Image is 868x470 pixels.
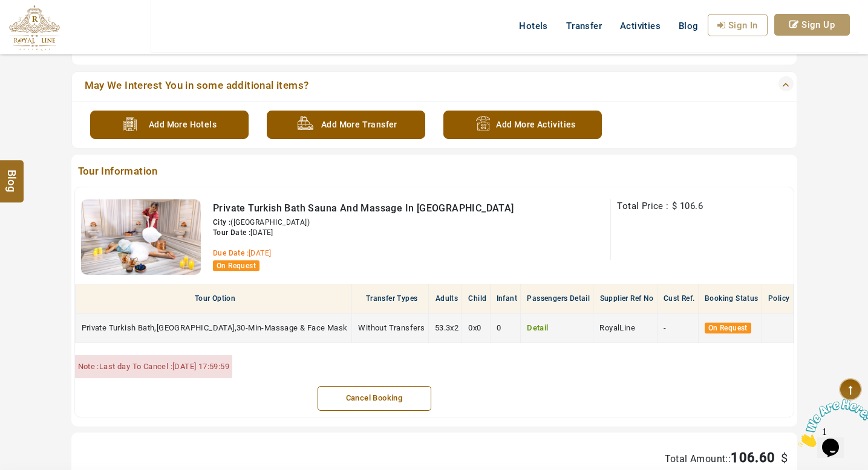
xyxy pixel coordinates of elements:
[490,284,521,314] th: Infant
[527,323,548,332] a: Detail
[665,453,731,465] span: Total Amount::
[5,5,80,53] img: Chat attention grabber
[99,362,229,371] span: Last day To Cancel :[DATE] 17:59:59
[477,323,481,332] span: 0
[213,228,250,237] span: Tour Date :
[250,228,273,237] span: [DATE]
[321,112,397,134] span: Add More Transfer
[557,14,611,38] a: Transfer
[670,14,708,38] a: Blog
[679,21,699,31] span: Blog
[318,386,431,411] a: Cancel Booking
[510,14,556,38] a: Hotels
[705,323,751,333] span: On Request
[81,78,717,95] a: May We Interest You in some additional items?
[611,14,670,38] a: Activities
[680,201,703,211] span: 106.6
[521,284,593,314] th: Passengers Detail
[664,323,666,332] span: -
[657,284,698,314] th: Cust Ref.
[454,323,458,332] span: 2
[617,201,668,211] span: Total Price :
[762,284,793,314] th: Policy
[778,451,788,465] span: $
[731,450,775,465] span: 106.60
[149,112,217,134] span: Add More Hotels
[462,313,490,343] td: x
[213,218,230,227] span: City :
[462,284,490,314] th: Child
[599,323,635,332] span: RoyalLine
[468,323,472,332] span: 0
[352,284,428,314] th: Transfer Types
[249,249,271,257] span: [DATE]
[213,249,249,257] span: Due Date :
[75,284,352,314] th: Tour Option
[4,170,20,180] span: Blog
[5,5,10,15] span: 1
[9,5,60,51] img: The Royal Line Holidays
[428,313,462,343] td: x
[230,218,310,227] span: ([GEOGRAPHIC_DATA])
[81,199,201,275] img: relaxation.jpg
[213,202,514,214] span: Private Turkish Bath Sauna And Massage In [GEOGRAPHIC_DATA]
[497,323,501,332] span: 0
[428,284,462,314] th: Adults
[74,164,722,181] span: Tour Information
[593,284,657,314] th: Supplier Ref No
[496,112,576,134] span: Add More Activities
[78,362,99,371] span: Note :
[774,14,850,36] a: Sign Up
[672,201,677,211] span: $
[708,14,768,36] a: Sign In
[793,394,868,452] iframe: chat widget
[213,260,259,271] span: On Request
[698,284,762,314] th: Booking Status
[358,323,425,332] span: Without Transfers
[82,323,348,332] span: Private Turkish Bath,[GEOGRAPHIC_DATA],30-Min-Massage & Face Mask
[435,323,451,332] span: 53.3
